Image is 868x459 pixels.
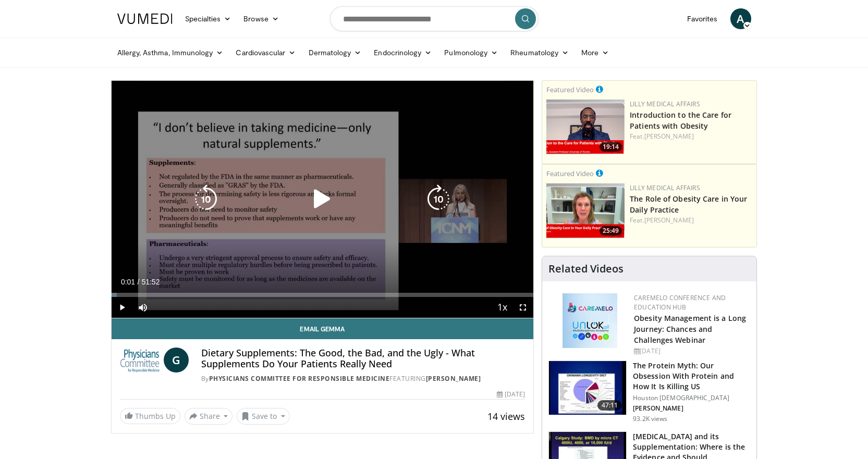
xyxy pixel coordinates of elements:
button: Share [185,408,233,425]
span: 25:49 [600,226,622,235]
img: Physicians Committee for Responsible Medicine [120,348,160,373]
small: Featured Video [546,85,594,94]
a: The Role of Obesity Care in Your Daily Practice [630,194,747,215]
span: 19:14 [600,142,622,152]
span: 51:52 [141,278,160,286]
div: [DATE] [634,346,748,356]
a: Browse [237,8,285,29]
a: [PERSON_NAME] [644,132,694,141]
h3: The Protein Myth: Our Obsession With Protein and How It Is Killing US [633,361,750,392]
div: Feat. [630,132,752,141]
a: Rheumatology [504,42,575,63]
a: 19:14 [546,100,625,154]
span: / [138,278,140,286]
div: By FEATURING [201,374,525,383]
img: acc2e291-ced4-4dd5-b17b-d06994da28f3.png.150x105_q85_crop-smart_upscale.png [546,100,625,154]
span: 0:01 [121,278,135,286]
a: [PERSON_NAME] [644,216,694,225]
button: Playback Rate [492,297,512,318]
p: [PERSON_NAME] [633,404,750,413]
a: G [164,348,189,373]
p: Houston [DEMOGRAPHIC_DATA] [633,394,750,402]
img: e1208b6b-349f-4914-9dd7-f97803bdbf1d.png.150x105_q85_crop-smart_upscale.png [546,183,625,238]
a: Pulmonology [438,42,504,63]
button: Play [112,297,132,318]
div: Progress Bar [112,293,534,297]
a: Physicians Committee for Responsible Medicine [209,374,390,383]
div: Feat. [630,216,752,225]
h4: Related Videos [548,263,624,275]
video-js: Video Player [112,81,534,318]
a: Thumbs Up [120,408,180,424]
img: b7b8b05e-5021-418b-a89a-60a270e7cf82.150x105_q85_crop-smart_upscale.jpg [549,361,626,415]
span: 14 views [487,410,525,423]
a: Specialties [179,8,238,29]
small: Featured Video [546,169,594,178]
a: Endocrinology [368,42,438,63]
a: Obesity Management is a Long Journey: Chances and Challenges Webinar [634,313,746,345]
a: Allergy, Asthma, Immunology [111,42,230,63]
button: Save to [237,408,290,425]
input: Search topics, interventions [330,6,539,31]
button: Mute [132,297,153,318]
a: More [575,42,615,63]
a: Lilly Medical Affairs [630,100,700,108]
a: A [730,8,751,29]
a: Email Gemma [112,318,534,339]
div: [DATE] [497,390,525,399]
a: Cardiovascular [229,42,302,63]
a: 47:11 The Protein Myth: Our Obsession With Protein and How It Is Killing US Houston [DEMOGRAPHIC_... [548,361,750,423]
a: CaReMeLO Conference and Education Hub [634,293,726,312]
p: 93.2K views [633,415,667,423]
a: Lilly Medical Affairs [630,183,700,192]
img: VuMedi Logo [117,14,173,24]
a: Dermatology [302,42,368,63]
span: 47:11 [597,400,622,411]
img: 45df64a9-a6de-482c-8a90-ada250f7980c.png.150x105_q85_autocrop_double_scale_upscale_version-0.2.jpg [563,293,617,348]
a: Favorites [681,8,724,29]
a: [PERSON_NAME] [426,374,481,383]
button: Fullscreen [512,297,533,318]
h4: Dietary Supplements: The Good, the Bad, and the Ugly - What Supplements Do Your Patients Really Need [201,348,525,370]
a: 25:49 [546,183,625,238]
a: Introduction to the Care for Patients with Obesity [630,110,731,131]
